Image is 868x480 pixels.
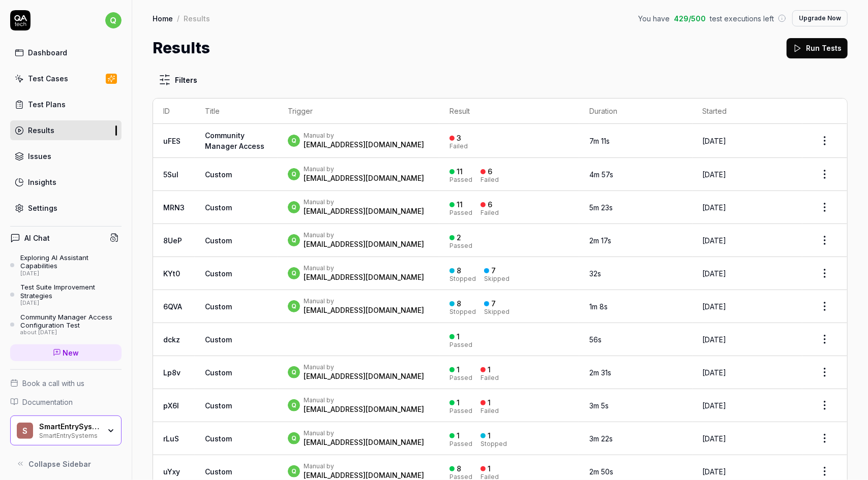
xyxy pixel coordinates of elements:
div: [EMAIL_ADDRESS][DOMAIN_NAME] [304,140,425,150]
th: Title [195,99,278,124]
span: q [105,12,122,28]
div: Passed [450,342,472,348]
div: SmartEntrySystems [39,431,100,439]
div: [EMAIL_ADDRESS][DOMAIN_NAME] [304,206,425,216]
span: Collapse Sidebar [28,459,91,469]
div: 1 [457,431,460,440]
div: Failed [481,408,499,414]
button: Collapse Sidebar [10,454,122,474]
button: Filters [153,70,203,90]
span: Custom [205,236,232,245]
time: 32s [589,269,601,278]
span: q [288,168,300,180]
time: [DATE] [703,467,727,476]
span: Custom [205,335,232,344]
div: Passed [450,408,472,414]
div: Results [28,125,54,136]
span: Custom [205,401,232,410]
div: 3 [457,134,461,143]
time: [DATE] [703,401,727,410]
div: 1 [457,332,460,341]
a: Insights [10,172,122,192]
div: SmartEntrySystems [39,422,100,431]
div: Skipped [484,276,510,282]
span: Custom [205,203,232,212]
button: q [105,10,122,30]
span: q [288,399,300,411]
div: 1 [457,398,460,407]
div: 11 [457,167,463,176]
a: Test Plans [10,94,122,114]
span: q [288,234,300,246]
a: Results [10,120,122,140]
div: 6 [488,167,492,176]
div: [EMAIL_ADDRESS][DOMAIN_NAME] [304,437,425,447]
div: Manual by [304,297,425,305]
time: 2m 50s [589,467,613,476]
a: Test Cases [10,69,122,88]
a: KYt0 [163,269,180,278]
div: Manual by [304,165,425,173]
span: q [288,300,300,312]
div: Passed [450,210,472,216]
a: rLuS [163,434,179,443]
a: Test Suite Improvement Strategies[DATE] [10,283,122,306]
a: uYxy [163,467,180,476]
div: about [DATE] [20,329,122,336]
span: Custom [205,434,232,443]
div: Failed [481,474,499,480]
a: 8UeP [163,236,182,245]
div: 1 [488,365,491,374]
div: Manual by [304,231,425,239]
span: q [288,465,300,477]
div: Stopped [481,441,507,447]
div: Test Suite Improvement Strategies [20,283,122,300]
div: Community Manager Access Configuration Test [20,313,122,330]
time: 7m 11s [589,137,610,145]
th: ID [153,99,195,124]
div: Skipped [484,309,510,315]
div: [EMAIL_ADDRESS][DOMAIN_NAME] [304,173,425,183]
span: q [288,135,300,147]
div: Passed [450,441,472,447]
time: [DATE] [703,335,727,344]
a: dckz [163,335,180,344]
div: 1 [488,464,491,473]
span: S [17,423,33,439]
div: Passed [450,375,472,381]
div: Manual by [304,198,425,206]
time: [DATE] [703,368,727,377]
span: Custom [205,269,232,278]
button: Run Tests [787,38,848,58]
div: Stopped [450,309,476,315]
div: Manual by [304,363,425,371]
div: 1 [488,398,491,407]
th: Trigger [278,99,439,124]
div: 7 [491,299,496,308]
div: 2 [457,233,461,242]
div: [EMAIL_ADDRESS][DOMAIN_NAME] [304,371,425,381]
span: Custom [205,368,232,377]
div: Dashboard [28,47,67,58]
div: Results [184,13,210,23]
div: Failed [481,210,499,216]
a: 6QVA [163,302,182,311]
th: Started [693,99,802,124]
div: Exploring AI Assistant Capabilities [20,253,122,270]
div: Manual by [304,264,425,272]
h4: AI Chat [24,233,50,243]
div: 7 [491,266,496,275]
th: Duration [579,99,692,124]
div: Passed [450,243,472,249]
a: Dashboard [10,43,122,62]
div: Failed [450,143,468,149]
a: MRN3 [163,203,185,212]
time: [DATE] [703,137,727,145]
div: [EMAIL_ADDRESS][DOMAIN_NAME] [304,272,425,282]
time: 2m 31s [589,368,611,377]
a: Lp8v [163,368,181,377]
span: Documentation [22,397,73,407]
div: 1 [457,365,460,374]
div: Failed [481,177,499,183]
div: 8 [457,464,461,473]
